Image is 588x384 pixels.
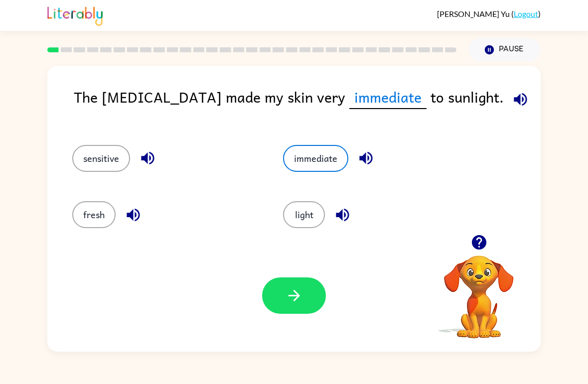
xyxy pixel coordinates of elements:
[72,145,130,172] button: sensitive
[283,145,348,172] button: immediate
[349,86,427,109] span: immediate
[437,9,511,18] span: [PERSON_NAME] Yu
[437,9,541,18] div: ( )
[72,201,116,228] button: fresh
[283,201,325,228] button: light
[514,9,538,18] a: Logout
[468,38,541,61] button: Pause
[74,86,541,125] div: The [MEDICAL_DATA] made my skin very to sunlight.
[429,240,529,340] video: Your browser must support playing .mp4 files to use Literably. Please try using another browser.
[47,4,103,26] img: Literably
